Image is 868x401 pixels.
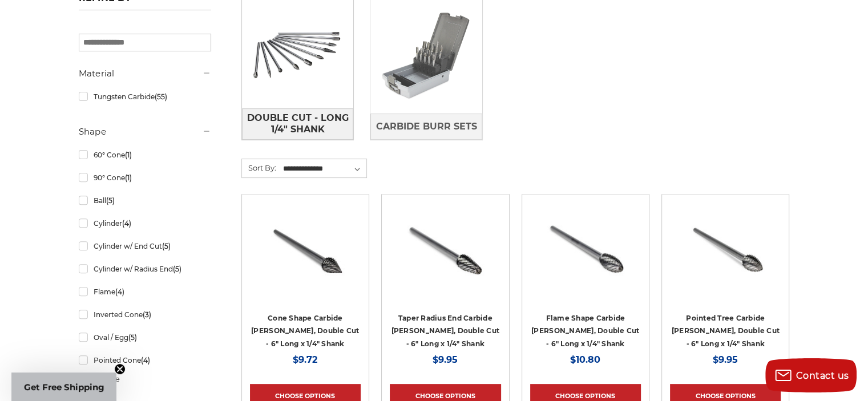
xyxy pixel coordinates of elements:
[79,350,211,370] a: Pointed Cone
[531,314,639,348] a: Flame Shape Carbide [PERSON_NAME], Double Cut - 6" Long x 1/4" Shank
[24,382,104,392] span: Get Free Shipping
[79,213,211,233] a: Cylinder
[122,219,131,228] span: (4)
[370,114,482,139] a: Carbide Burr Sets
[79,67,211,80] h5: Material
[765,358,857,392] button: Contact us
[106,196,114,205] span: (5)
[680,202,771,294] img: CBSG-5DL Long reach double cut carbide rotary burr, pointed tree shape 1/4 inch shank
[154,92,167,101] span: (55)
[530,202,641,313] a: CBSH-5DL Long reach double cut carbide rotary burr, flame shape 1/4 inch shank
[162,242,170,250] span: (5)
[124,173,131,182] span: (1)
[128,333,136,342] span: (5)
[376,117,477,136] span: Carbide Burr Sets
[79,259,211,279] a: Cylinder w/ Radius End
[11,372,116,401] div: Get Free ShippingClose teaser
[391,314,499,348] a: Taper Radius End Carbide [PERSON_NAME], Double Cut - 6" Long x 1/4" Shank
[79,168,211,188] a: 90° Cone
[281,160,366,177] select: Sort By:
[79,87,211,107] a: Tungsten Carbide
[570,354,600,365] span: $10.80
[142,310,151,319] span: (3)
[242,108,354,140] a: Double Cut - Long 1/4" Shank
[672,314,780,348] a: Pointed Tree Carbide [PERSON_NAME], Double Cut - 6" Long x 1/4" Shank
[796,370,849,381] span: Contact us
[115,287,124,296] span: (4)
[670,202,781,313] a: CBSG-5DL Long reach double cut carbide rotary burr, pointed tree shape 1/4 inch shank
[172,265,181,273] span: (5)
[79,282,211,302] a: Flame
[79,145,211,165] a: 60° Cone
[79,191,211,210] a: Ball
[540,202,631,294] img: CBSH-5DL Long reach double cut carbide rotary burr, flame shape 1/4 inch shank
[79,236,211,256] a: Cylinder w/ End Cut
[260,202,351,294] img: CBSM-5DL Long reach double cut carbide rotary burr, cone shape 1/4 inch shank
[140,356,150,364] span: (4)
[124,151,131,159] span: (1)
[242,159,276,176] label: Sort By:
[79,125,211,139] h5: Shape
[251,314,359,348] a: Cone Shape Carbide [PERSON_NAME], Double Cut - 6" Long x 1/4" Shank
[79,327,211,347] a: Oval / Egg
[713,354,738,365] span: $9.95
[114,363,126,375] button: Close teaser
[390,202,500,313] a: CBSL-4DL Long reach double cut carbide rotary burr, taper radius end shape 1/4 inch shank
[399,202,491,294] img: CBSL-4DL Long reach double cut carbide rotary burr, taper radius end shape 1/4 inch shank
[243,108,353,139] span: Double Cut - Long 1/4" Shank
[79,305,211,325] a: Inverted Cone
[293,354,317,365] span: $9.72
[250,202,361,313] a: CBSM-5DL Long reach double cut carbide rotary burr, cone shape 1/4 inch shank
[433,354,458,365] span: $9.95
